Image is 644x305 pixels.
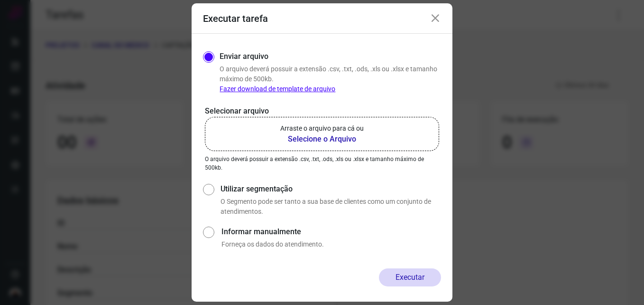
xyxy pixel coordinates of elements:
p: Forneça os dados do atendimento. [221,239,441,249]
h3: Executar tarefa [203,13,268,24]
label: Utilizar segmentação [221,183,441,195]
p: O Segmento pode ser tanto a sua base de clientes como um conjunto de atendimentos. [221,197,441,217]
label: Informar manualmente [221,226,441,238]
a: Fazer download de template de arquivo [220,85,335,93]
p: Selecionar arquivo [205,105,439,117]
b: Selecione o Arquivo [280,133,364,145]
p: Arraste o arquivo para cá ou [280,124,364,133]
p: O arquivo deverá possuir a extensão .csv, .txt, .ods, .xls ou .xlsx e tamanho máximo de 500kb. [205,155,439,172]
label: Enviar arquivo [220,51,268,62]
button: Executar [379,268,441,286]
p: O arquivo deverá possuir a extensão .csv, .txt, .ods, .xls ou .xlsx e tamanho máximo de 500kb. [220,64,441,94]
